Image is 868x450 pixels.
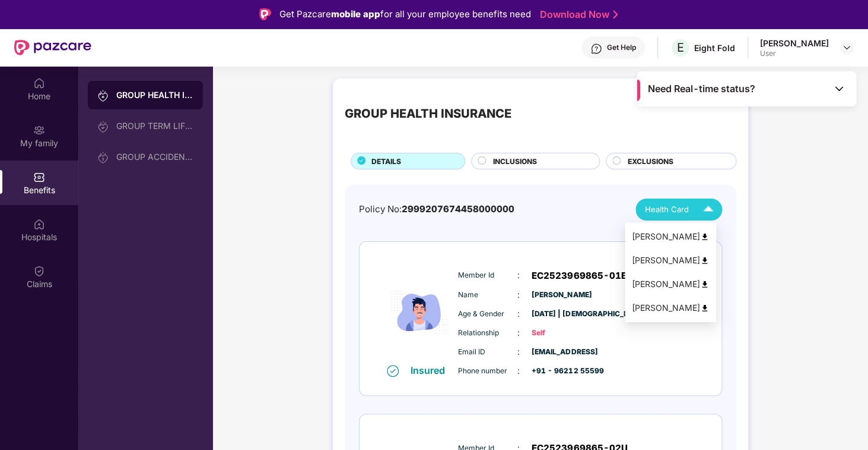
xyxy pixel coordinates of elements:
[607,43,636,52] div: Get Help
[532,289,591,301] span: [PERSON_NAME]
[14,40,91,55] img: New Pazcare Logo
[33,265,45,277] img: svg+xml;base64,PHN2ZyBpZD0iQ2xhaW0iIHhtbG5zPSJodHRwOi8vd3d3LnczLm9yZy8yMDAwL3N2ZyIgd2lkdGg9IjIwIi...
[279,7,531,21] div: Get Pazcare for all your employee benefits need
[532,366,591,377] span: +91 - 96212 55599
[517,364,520,377] span: :
[700,232,709,241] img: svg+xml;base64,PHN2ZyB4bWxucz0iaHR0cDovL3d3dy53My5vcmcvMjAwMC9zdmciIHdpZHRoPSI0OCIgaGVpZ2h0PSI0OC...
[411,364,452,376] div: Insured
[632,254,709,267] div: [PERSON_NAME]
[532,309,591,320] span: [DATE] | [DEMOGRAPHIC_DATA]
[33,124,45,136] img: svg+xml;base64,PHN2ZyB3aWR0aD0iMjAiIGhlaWdodD0iMjAiIHZpZXdCb3g9IjAgMCAyMCAyMCIgZmlsbD0ibm9uZSIgeG...
[517,307,520,320] span: :
[635,199,721,221] button: Health Card
[645,203,689,216] span: Health Card
[760,49,829,58] div: User
[458,309,517,320] span: Age & Gender
[632,301,709,314] div: [PERSON_NAME]
[97,121,109,133] img: svg+xml;base64,PHN2ZyB3aWR0aD0iMjAiIGhlaWdodD0iMjAiIHZpZXdCb3g9IjAgMCAyMCAyMCIgZmlsbD0ibm9uZSIgeG...
[331,8,380,20] strong: mobile app
[517,326,520,339] span: :
[833,83,845,95] img: Toggle Icon
[384,260,455,364] img: icon
[116,152,193,162] div: GROUP ACCIDENTAL INSURANCE
[632,230,709,243] div: [PERSON_NAME]
[345,105,511,124] div: GROUP HEALTH INSURANCE
[116,121,193,131] div: GROUP TERM LIFE INSURANCE
[458,366,517,377] span: Phone number
[493,156,537,167] span: INCLUSIONS
[700,304,709,313] img: svg+xml;base64,PHN2ZyB4bWxucz0iaHR0cDovL3d3dy53My5vcmcvMjAwMC9zdmciIHdpZHRoPSI0OCIgaGVpZ2h0PSI0OC...
[458,347,517,358] span: Email ID
[532,328,591,339] span: Self
[458,270,517,281] span: Member Id
[33,218,45,230] img: svg+xml;base64,PHN2ZyBpZD0iSG9zcGl0YWxzIiB4bWxucz0iaHR0cDovL3d3dy53My5vcmcvMjAwMC9zdmciIHdpZHRoPS...
[359,202,514,216] div: Policy No:
[259,8,271,20] img: Logo
[694,42,735,54] div: Eight Fold
[33,171,45,183] img: svg+xml;base64,PHN2ZyBpZD0iQmVuZWZpdHMiIHhtbG5zPSJodHRwOi8vd3d3LnczLm9yZy8yMDAwL3N2ZyIgd2lkdGg9Ij...
[532,269,626,283] span: EC2523969865-01E
[700,280,709,289] img: svg+xml;base64,PHN2ZyB4bWxucz0iaHR0cDovL3d3dy53My5vcmcvMjAwMC9zdmciIHdpZHRoPSI0OCIgaGVpZ2h0PSI0OC...
[842,43,851,52] img: svg+xml;base64,PHN2ZyBpZD0iRHJvcGRvd24tMzJ4MzIiIHhtbG5zPSJodHRwOi8vd3d3LnczLm9yZy8yMDAwL3N2ZyIgd2...
[648,83,755,95] span: Need Real-time status?
[590,43,602,55] img: svg+xml;base64,PHN2ZyBpZD0iSGVscC0zMngzMiIgeG1sbnM9Imh0dHA6Ly93d3cudzMub3JnLzIwMDAvc3ZnIiB3aWR0aD...
[458,289,517,301] span: Name
[97,90,109,102] img: svg+xml;base64,PHN2ZyB3aWR0aD0iMjAiIGhlaWdodD0iMjAiIHZpZXdCb3g9IjAgMCAyMCAyMCIgZmlsbD0ibm9uZSIgeG...
[371,156,401,167] span: DETAILS
[402,203,514,215] span: 2999207674458000000
[540,8,614,21] a: Download Now
[698,199,718,220] img: Icuh8uwCUCF+XjCZyLQsAKiDCM9HiE6CMYmKQaPGkZKaA32CAAACiQcFBJY0IsAAAAASUVORK5CYII=
[517,269,520,282] span: :
[387,365,399,377] img: svg+xml;base64,PHN2ZyB4bWxucz0iaHR0cDovL3d3dy53My5vcmcvMjAwMC9zdmciIHdpZHRoPSIxNiIgaGVpZ2h0PSIxNi...
[613,8,618,21] img: Stroke
[628,156,673,167] span: EXCLUSIONS
[760,37,829,49] div: [PERSON_NAME]
[116,89,193,101] div: GROUP HEALTH INSURANCE
[458,328,517,339] span: Relationship
[97,152,109,163] img: svg+xml;base64,PHN2ZyB3aWR0aD0iMjAiIGhlaWdodD0iMjAiIHZpZXdCb3g9IjAgMCAyMCAyMCIgZmlsbD0ibm9uZSIgeG...
[532,347,591,358] span: [EMAIL_ADDRESS]
[700,256,709,265] img: svg+xml;base64,PHN2ZyB4bWxucz0iaHR0cDovL3d3dy53My5vcmcvMjAwMC9zdmciIHdpZHRoPSI0OCIgaGVpZ2h0PSI0OC...
[677,40,684,55] span: E
[517,288,520,301] span: :
[33,77,45,89] img: svg+xml;base64,PHN2ZyBpZD0iSG9tZSIgeG1sbnM9Imh0dHA6Ly93d3cudzMub3JnLzIwMDAvc3ZnIiB3aWR0aD0iMjAiIG...
[632,278,709,291] div: [PERSON_NAME]
[517,345,520,358] span: :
